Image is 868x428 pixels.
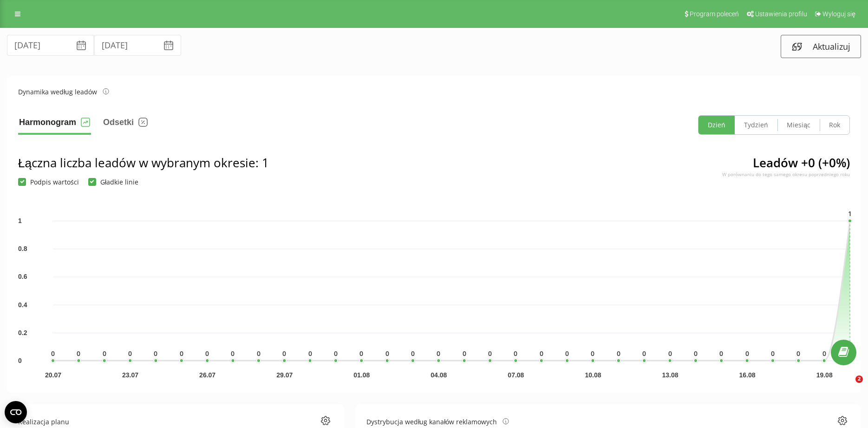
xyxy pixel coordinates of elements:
text: 0 [488,349,492,358]
text: 07.08 [508,371,524,379]
span: Wyloguj się [822,10,855,18]
text: 0 [257,349,261,358]
text: 0.8 [18,245,27,252]
div: Dystrybucja według kanałów reklamowych [366,417,509,427]
text: 0 [77,349,80,358]
text: 0 [282,349,286,358]
text: 23.07 [122,371,138,379]
text: 0 [565,349,569,358]
span: + [801,154,808,171]
span: 2 [855,375,863,383]
text: 0 [154,349,157,358]
text: 0 [514,349,517,358]
div: Leadów 0 [722,154,850,186]
text: 0 [308,349,312,358]
button: Odsetki [102,115,149,135]
text: 0 [205,349,209,358]
div: W porównaniu do tego samego okresu poprzedniego roku [722,171,850,178]
text: 0 [745,349,749,358]
button: Rok [820,116,849,134]
text: 04.08 [431,371,447,379]
div: Dynamika według leadów [18,87,109,97]
text: 0 [694,349,698,358]
text: 0 [231,349,235,358]
text: 19.08 [816,371,833,379]
div: Realizacja planu [18,417,69,427]
text: 0.6 [18,273,27,280]
text: 0 [540,349,543,358]
text: 0 [668,349,672,358]
text: 0 [18,357,22,364]
text: 0 [51,349,55,358]
text: 0 [128,349,132,358]
text: 16.08 [739,371,756,379]
button: Dzień [698,116,735,134]
text: 20.07 [45,371,61,379]
text: 0 [180,349,183,358]
button: Harmonogram [18,115,91,135]
span: Ustawienia profilu [755,10,807,18]
iframe: Intercom live chat [836,375,859,398]
text: 26.07 [199,371,215,379]
button: Aktualizuj [781,35,861,58]
label: Gładkie linie [88,178,138,186]
text: 0 [796,349,800,358]
text: 1 [18,217,22,224]
text: 0 [385,349,389,358]
text: 0 [642,349,646,358]
text: 01.08 [353,371,370,379]
text: 0 [719,349,723,358]
text: 29.07 [276,371,293,379]
span: Program poleceń [690,10,739,18]
text: 13.08 [662,371,678,379]
button: Open CMP widget [5,401,27,423]
text: 0 [822,349,826,358]
text: 0 [771,349,775,358]
text: 0 [411,349,415,358]
div: Łączna liczba leadów w wybranym okresie : 1 [18,154,269,171]
text: 0 [591,349,594,358]
text: 0 [103,349,106,358]
label: Podpis wartości [18,178,79,186]
text: 0.2 [18,329,27,336]
text: 0.4 [18,301,27,309]
button: Miesiąc [777,116,820,134]
text: 1 [848,209,852,218]
text: 0 [359,349,363,358]
text: 10.08 [585,371,601,379]
span: ( + 0 %) [818,154,850,171]
text: 0 [463,349,466,358]
text: 0 [437,349,440,358]
button: Tydzień [735,116,777,134]
text: 0 [334,349,338,358]
text: 0 [617,349,620,358]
